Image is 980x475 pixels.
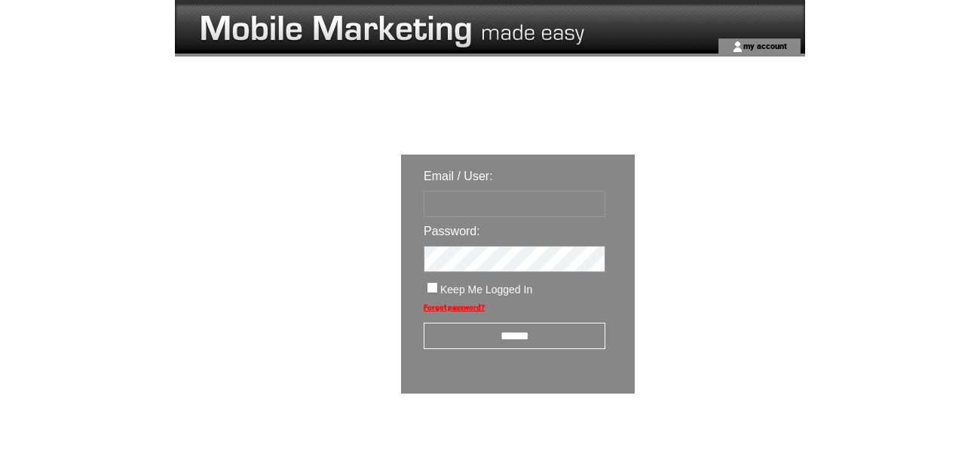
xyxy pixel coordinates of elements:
img: account_icon.gif [732,41,743,53]
a: my account [743,41,787,51]
span: Password: [424,225,480,237]
a: Forgot password? [424,303,485,311]
span: Keep Me Logged In [440,283,532,296]
img: transparent.png [678,431,754,450]
span: Email / User: [424,170,493,182]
